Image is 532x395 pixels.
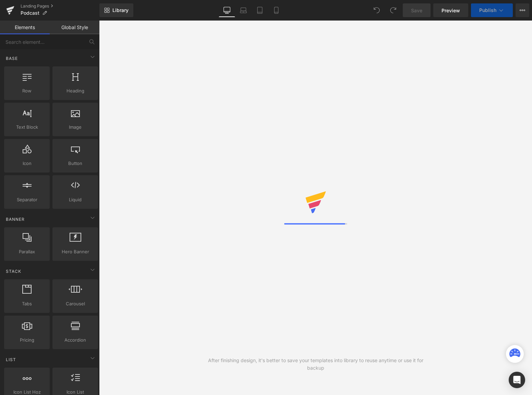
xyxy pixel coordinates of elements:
div: Open Intercom Messenger [509,372,525,388]
span: Library [112,7,129,13]
a: Landing Pages [21,3,99,9]
span: Preview [442,7,460,14]
button: Publish [471,3,513,17]
span: Icon [6,160,48,167]
span: Liquid [55,196,96,203]
span: Parallax [6,248,48,255]
a: Laptop [235,3,252,17]
a: New Library [99,3,133,17]
span: Save [411,7,422,14]
a: Desktop [219,3,235,17]
button: More [516,3,529,17]
button: Undo [370,3,384,17]
span: Pricing [6,336,48,344]
span: Publish [479,8,496,13]
span: Image [55,124,96,131]
span: Button [55,160,96,167]
span: Row [6,87,48,94]
a: Preview [433,3,468,17]
div: After finishing design, it's better to save your templates into library to reuse anytime or use i... [207,357,424,372]
span: Carousel [55,300,96,307]
span: Accordion [55,336,96,344]
span: Stack [5,268,22,275]
span: Tabs [6,300,48,307]
span: Base [5,55,19,62]
a: Tablet [252,3,268,17]
span: List [5,356,17,363]
a: Global Style [50,21,99,34]
span: Text Block [6,124,48,131]
span: Heading [55,87,96,94]
button: Redo [386,3,400,17]
span: Separator [6,196,48,203]
a: Mobile [268,3,285,17]
span: Hero Banner [55,248,96,255]
span: Podcast [21,10,39,16]
span: Banner [5,216,25,222]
